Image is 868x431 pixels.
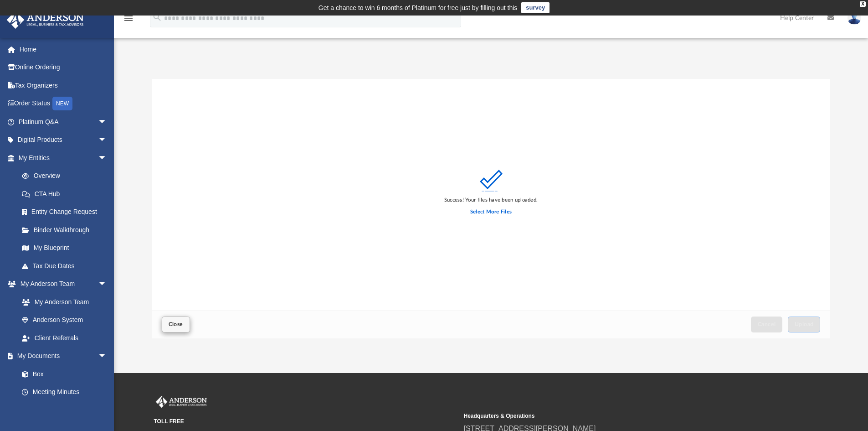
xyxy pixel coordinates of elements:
a: My Blueprint [13,239,116,257]
button: Upload [788,317,821,332]
a: Binder Walkthrough [13,221,121,239]
a: Platinum Q&Aarrow_drop_down [6,113,121,131]
span: arrow_drop_down [98,131,116,150]
div: Upload [152,79,831,338]
a: My Entitiesarrow_drop_down [6,149,121,167]
small: Headquarters & Operations [464,412,767,420]
div: Get a chance to win 6 months of Platinum for free just by filling out this [318,2,518,13]
a: Tax Due Dates [13,257,121,275]
button: Cancel [751,317,783,332]
div: close [860,1,866,7]
a: Overview [13,167,121,185]
a: Online Ordering [6,58,121,77]
button: Close [162,317,190,332]
i: search [152,12,162,22]
img: Anderson Advisors Platinum Portal [4,11,87,29]
a: CTA Hub [13,185,121,203]
span: Upload [795,322,814,327]
a: Client Referrals [13,329,116,347]
a: menu [123,17,134,24]
i: menu [123,13,134,24]
a: Home [6,40,121,58]
a: My Documentsarrow_drop_down [6,347,116,365]
a: My Anderson Teamarrow_drop_down [6,275,116,293]
label: Select More Files [470,208,512,216]
span: Close [169,322,183,327]
span: arrow_drop_down [98,347,116,366]
a: Tax Organizers [6,76,121,94]
a: Anderson System [13,311,116,329]
span: Cancel [758,322,776,327]
span: arrow_drop_down [98,113,116,131]
a: Box [13,365,112,383]
small: TOLL FREE [154,417,457,426]
img: Anderson Advisors Platinum Portal [154,396,209,408]
a: Order StatusNEW [6,94,121,113]
span: arrow_drop_down [98,275,116,294]
img: User Pic [847,11,861,25]
a: survey [521,2,550,13]
a: Digital Productsarrow_drop_down [6,131,121,149]
a: Meeting Minutes [13,383,116,401]
div: NEW [52,97,72,110]
span: arrow_drop_down [98,149,116,167]
a: Entity Change Request [13,203,121,221]
a: My Anderson Team [13,293,112,311]
div: Success! Your files have been uploaded. [444,196,538,204]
